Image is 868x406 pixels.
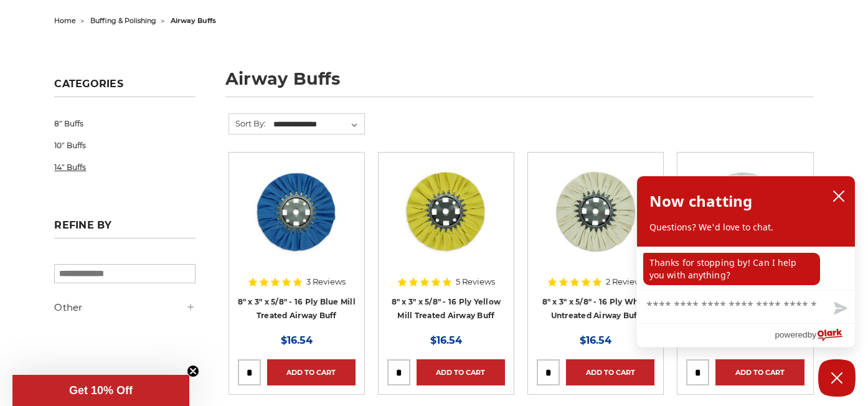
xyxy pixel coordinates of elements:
[187,365,199,377] button: Close teaser
[238,161,356,279] a: blue mill treated 8 inch airway buffing wheel
[829,187,849,205] button: close chatbox
[238,297,356,321] a: 8" x 3" x 5/8" - 16 Ply Blue Mill Treated Airway Buff
[546,161,646,261] img: 8 inch untreated airway buffing wheel
[649,189,752,214] h2: Now chatting
[715,359,804,385] a: Add to Cart
[54,219,196,238] h5: Refine by
[392,297,501,321] a: 8" x 3" x 5/8" - 16 Ply Yellow Mill Treated Airway Buff
[537,161,654,279] a: 8 inch untreated airway buffing wheel
[808,327,816,342] span: by
[54,156,196,178] a: 14" Buffs
[580,334,611,346] span: $16.54
[306,278,346,286] span: 3 Reviews
[54,300,196,315] h5: Other
[271,115,364,134] select: Sort By:
[229,114,267,133] label: Sort By:
[396,161,496,261] img: 8 x 3 x 5/8 airway buff yellow mill treatment
[387,161,505,279] a: 8 x 3 x 5/8 airway buff yellow mill treatment
[649,221,842,234] p: Questions? We'd love to chat.
[171,16,216,25] span: airway buffs
[775,324,855,347] a: Powered by Olark
[636,176,856,347] div: olark chatbox
[69,384,133,397] span: Get 10% Off
[417,359,505,385] a: Add to Cart
[775,327,807,342] span: powered
[54,78,196,97] h5: Categories
[686,161,804,279] a: 8 inch white domet flannel airway buffing wheel
[696,161,795,261] img: 8 inch white domet flannel airway buffing wheel
[566,359,654,385] a: Add to Cart
[818,359,856,397] button: Close Chatbox
[643,253,820,285] p: Thanks for stopping by! Can I help you with anything?
[281,334,313,346] span: $16.54
[54,135,196,156] a: 10" Buffs
[430,334,462,346] span: $16.54
[637,247,855,290] div: chat
[12,375,189,406] div: Get 10% OffClose teaser
[267,359,356,385] a: Add to Cart
[824,295,855,323] button: Send message
[456,278,495,286] span: 5 Reviews
[54,16,76,25] a: home
[247,161,346,261] img: blue mill treated 8 inch airway buffing wheel
[225,70,814,97] h1: airway buffs
[90,16,156,25] a: buffing & polishing
[606,278,645,286] span: 2 Reviews
[542,297,649,321] a: 8" x 3" x 5/8" - 16 Ply White Untreated Airway Buff
[54,113,196,135] a: 8" Buffs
